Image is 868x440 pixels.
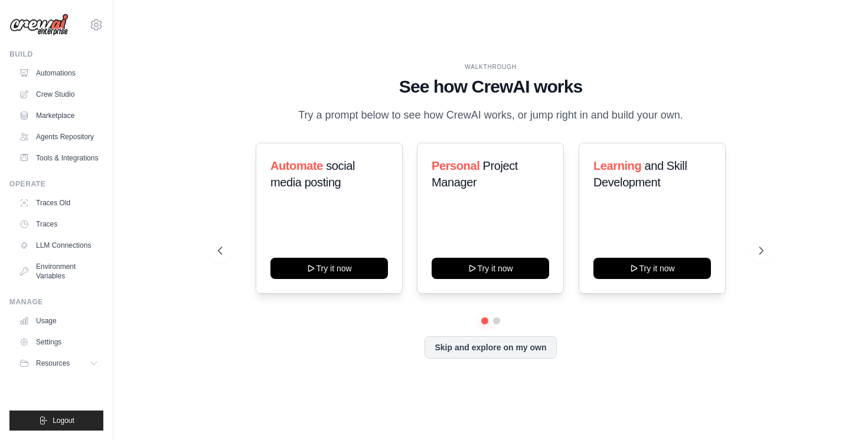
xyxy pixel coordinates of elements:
[14,106,103,125] a: Marketplace
[9,179,103,189] div: Operate
[593,159,641,172] span: Learning
[425,336,556,359] button: Skip and explore on my own
[593,258,711,279] button: Try it now
[9,50,103,59] div: Build
[14,333,103,352] a: Settings
[14,64,103,83] a: Automations
[14,236,103,255] a: LLM Connections
[432,159,479,172] span: Personal
[593,159,687,189] span: and Skill Development
[9,411,103,431] button: Logout
[14,149,103,168] a: Tools & Integrations
[14,257,103,285] a: Environment Variables
[292,107,689,124] p: Try a prompt below to see how CrewAI works, or jump right in and build your own.
[14,215,103,234] a: Traces
[9,297,103,307] div: Manage
[432,258,549,279] button: Try it now
[14,311,103,330] a: Usage
[14,127,103,146] a: Agents Repository
[53,416,74,425] span: Logout
[14,193,103,212] a: Traces Old
[9,14,68,36] img: Logo
[218,63,763,71] div: WALKTHROUGH
[270,159,323,172] span: Automate
[36,359,70,368] span: Resources
[218,76,763,97] h1: See how CrewAI works
[14,85,103,104] a: Crew Studio
[14,354,103,373] button: Resources
[270,258,388,279] button: Try it now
